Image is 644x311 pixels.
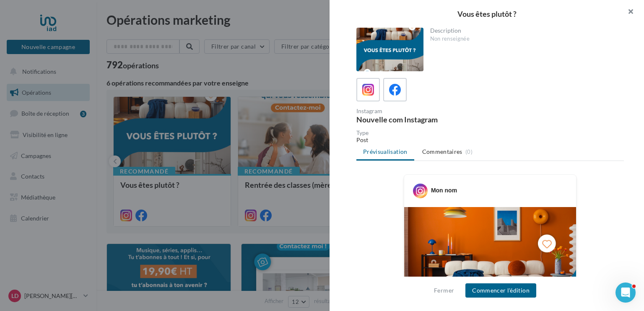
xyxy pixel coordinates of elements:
[356,136,624,144] div: Post
[430,35,618,43] div: Non renseignée
[465,148,473,155] span: (0)
[343,10,631,18] div: Vous êtes plutôt ?
[431,186,457,194] div: Mon nom
[615,282,636,303] iframe: Intercom live chat
[430,28,618,34] div: Description
[356,108,487,114] div: Instagram
[356,116,487,123] div: Nouvelle com Instagram
[356,130,624,136] div: Type
[431,285,457,295] button: Fermer
[465,283,536,298] button: Commencer l'édition
[422,148,462,156] span: Commentaires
